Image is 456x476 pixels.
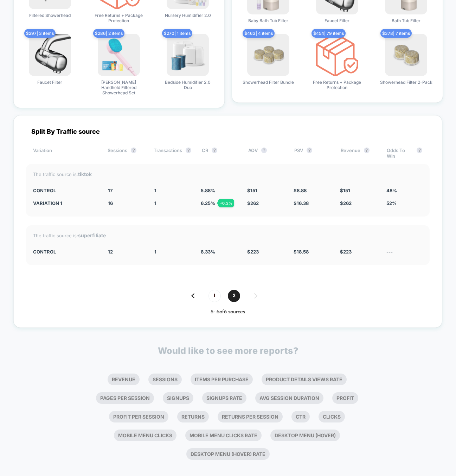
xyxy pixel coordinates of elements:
[243,29,275,38] span: $ 463 | 4 items
[202,148,237,159] div: CR
[108,374,140,385] li: Revenue
[294,249,309,255] span: $ 18.58
[29,13,71,18] span: Filtered Showerhead
[312,29,346,38] span: $ 454 | 79 items
[108,188,113,193] span: 17
[218,411,283,422] li: Returns Per Session
[212,148,217,153] button: ?
[33,200,98,206] div: Variation 1
[386,249,422,255] div: ---
[386,200,422,206] div: 52%
[243,80,294,85] span: Showerhead Filter Bundle
[294,200,309,206] span: $ 16.38
[78,171,92,177] strong: tiktok
[191,293,194,298] img: pagination back
[186,448,270,460] li: Desktop Menu (hover) Rate
[247,188,257,193] span: $ 151
[92,13,145,23] span: Free Returns + Package Protection
[163,392,193,404] li: Signups
[417,148,422,153] button: ?
[340,200,352,206] span: $ 262
[108,249,113,255] span: 12
[311,80,364,90] span: Free Returns + Package Protection
[380,80,432,85] span: Showerhead Filter 2-Pack
[78,232,106,238] strong: superfiliate
[167,34,209,76] img: produt
[108,148,143,159] div: Sessions
[26,309,430,315] div: 5 - 6 of 6 sources
[33,249,98,255] div: CONTROL
[218,199,234,207] div: + 6.2 %
[98,34,140,76] img: produt
[26,128,430,135] div: Split By Traffic source
[161,80,214,90] span: Bedside Humidifier 2.0 Duo
[186,148,191,153] button: ?
[33,188,98,193] div: CONTROL
[307,148,312,153] button: ?
[108,200,113,206] span: 16
[316,34,358,76] img: produt
[294,148,330,159] div: PSV
[92,80,145,95] span: [PERSON_NAME] Handheld Filtered Showerhead Set
[158,345,298,356] p: Would like to see more reports?
[154,188,156,193] span: 1
[248,18,288,23] span: Baby Bath Tub Filter
[387,148,422,159] div: Odds To Win
[148,374,182,385] li: Sessions
[247,249,259,255] span: $ 223
[162,29,192,38] span: $ 270 | 1 items
[340,249,352,255] span: $ 223
[29,34,71,76] img: produt
[177,411,209,422] li: Returns
[325,18,349,23] span: Faucet Filter
[319,411,345,422] li: Clicks
[364,148,370,153] button: ?
[261,148,267,153] button: ?
[247,34,289,76] img: produt
[255,392,323,404] li: Avg Session Duration
[37,80,62,85] span: Faucet Filter
[341,148,376,159] div: Revenue
[33,232,423,238] div: The traffic source is:
[24,29,56,38] span: $ 297 | 3 items
[248,148,284,159] div: AOV
[201,200,215,206] span: 6.25 %
[262,374,347,385] li: Product Details Views Rate
[392,18,420,23] span: Bath Tub Filter
[291,411,310,422] li: Ctr
[93,29,124,38] span: $ 286 | 2 items
[131,148,136,153] button: ?
[109,411,168,422] li: Profit Per Session
[340,188,350,193] span: $ 151
[33,148,97,159] div: Variation
[202,392,246,404] li: Signups Rate
[33,171,423,177] div: The traffic source is:
[332,392,358,404] li: Profit
[185,430,262,441] li: Mobile Menu Clicks Rate
[154,200,156,206] span: 1
[385,34,427,76] img: produt
[270,430,340,441] li: Desktop Menu (hover)
[154,249,156,255] span: 1
[165,13,211,18] span: Nursery Humidifier 2.0
[201,188,215,193] span: 5.88 %
[96,392,154,404] li: Pages Per Session
[114,430,176,441] li: Mobile Menu Clicks
[294,188,307,193] span: $ 8.88
[386,188,422,193] div: 48%
[228,290,240,302] span: 2
[380,29,412,38] span: $ 378 | 7 items
[247,200,259,206] span: $ 262
[208,290,221,302] span: 1
[201,249,215,255] span: 8.33 %
[191,374,253,385] li: Items Per Purchase
[154,148,191,159] div: Transactions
